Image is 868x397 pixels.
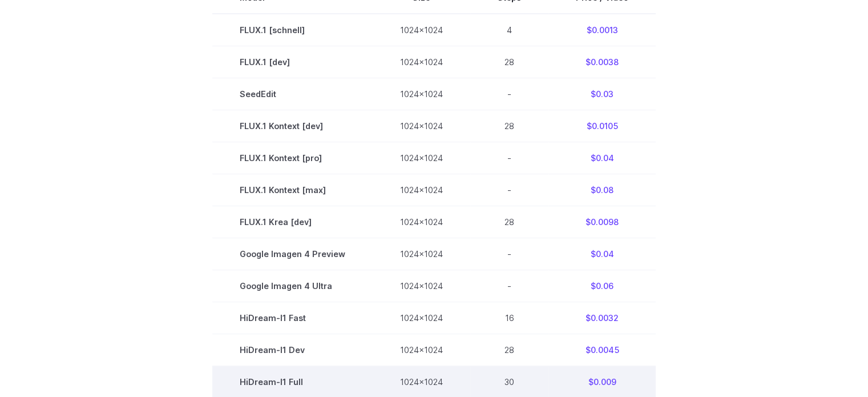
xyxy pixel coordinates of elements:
[373,206,470,238] td: 1024x1024
[548,46,656,78] td: $0.0038
[548,78,656,110] td: $0.03
[373,46,470,78] td: 1024x1024
[470,174,548,206] td: -
[470,14,548,46] td: 4
[548,110,656,142] td: $0.0105
[548,302,656,334] td: $0.0032
[470,110,548,142] td: 28
[470,238,548,270] td: -
[470,270,548,302] td: -
[212,142,373,174] td: FLUX.1 Kontext [pro]
[470,334,548,366] td: 28
[548,238,656,270] td: $0.04
[470,142,548,174] td: -
[470,46,548,78] td: 28
[212,334,373,366] td: HiDream-I1 Dev
[548,270,656,302] td: $0.06
[548,14,656,46] td: $0.0013
[212,110,373,142] td: FLUX.1 Kontext [dev]
[470,302,548,334] td: 16
[373,270,470,302] td: 1024x1024
[373,142,470,174] td: 1024x1024
[470,206,548,238] td: 28
[373,174,470,206] td: 1024x1024
[212,78,373,110] td: SeedEdit
[212,206,373,238] td: FLUX.1 Krea [dev]
[212,174,373,206] td: FLUX.1 Kontext [max]
[470,78,548,110] td: -
[373,110,470,142] td: 1024x1024
[548,334,656,366] td: $0.0045
[373,334,470,366] td: 1024x1024
[212,270,373,302] td: Google Imagen 4 Ultra
[373,302,470,334] td: 1024x1024
[548,142,656,174] td: $0.04
[373,14,470,46] td: 1024x1024
[373,78,470,110] td: 1024x1024
[548,206,656,238] td: $0.0098
[212,238,373,270] td: Google Imagen 4 Preview
[373,238,470,270] td: 1024x1024
[212,46,373,78] td: FLUX.1 [dev]
[548,174,656,206] td: $0.08
[212,14,373,46] td: FLUX.1 [schnell]
[212,302,373,334] td: HiDream-I1 Fast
